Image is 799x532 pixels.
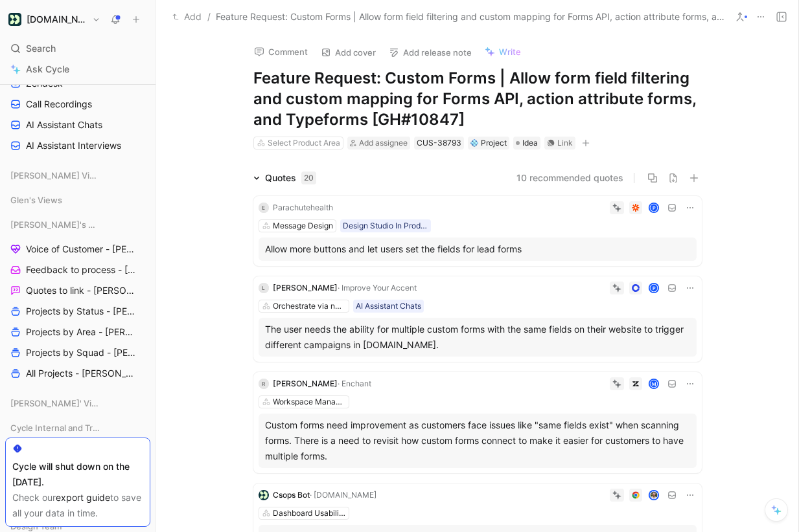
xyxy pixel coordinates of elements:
[301,172,316,184] div: 20
[5,364,150,383] a: All Projects - [PERSON_NAME]
[5,418,150,441] div: Cycle Internal and Tracking
[26,367,134,380] span: All Projects - [PERSON_NAME]
[5,302,150,321] a: Projects by Status - [PERSON_NAME]
[273,300,345,313] div: Orchestrate via natural language
[56,492,110,503] a: export guide
[273,395,345,408] div: Workspace Management
[26,118,102,131] span: AI Assistant Chats
[522,137,538,150] span: Idea
[10,169,98,182] span: [PERSON_NAME] Views
[315,43,382,61] button: Add cover
[12,490,143,521] div: Check our to save all your data in time.
[5,393,150,417] div: [PERSON_NAME]' Views
[649,284,658,293] div: P
[5,239,150,259] a: Voice of Customer - [PERSON_NAME]
[26,98,92,111] span: Call Recordings
[5,115,150,135] a: AI Assistant Chats
[649,491,658,500] img: avatar
[26,139,121,152] span: AI Assistant Interviews
[259,490,269,500] img: logo
[273,283,338,293] span: [PERSON_NAME]
[5,39,150,58] div: Search
[10,194,62,206] span: Glen's Views
[557,137,573,150] div: Link
[5,343,150,362] a: Projects by Squad - [PERSON_NAME]
[265,241,690,257] div: Allow more buttons and let users set the fields for lead forms
[27,14,87,25] h1: [DOMAIN_NAME]
[259,283,269,293] div: L
[343,219,428,232] div: Design Studio In Product Feedback
[273,379,338,388] span: [PERSON_NAME]
[479,43,527,61] button: Write
[169,9,205,25] button: Add
[5,94,150,114] a: Call Recordings
[265,170,316,186] div: Quotes
[5,393,150,413] div: [PERSON_NAME]' Views
[12,459,143,490] div: Cycle will shut down on the [DATE].
[513,137,540,150] div: Idea
[649,204,658,212] div: P
[338,283,417,293] span: · Improve Your Accent
[359,138,408,148] span: Add assignee
[273,490,310,500] span: Csops Bot
[310,490,376,500] span: · [DOMAIN_NAME]
[5,215,150,383] div: [PERSON_NAME]'s ViewsVoice of Customer - [PERSON_NAME]Feedback to process - [PERSON_NAME]Quotes t...
[338,379,371,388] span: · Enchant
[265,417,690,464] div: Custom forms need improvement as customers face issues like "same fields exist" when scanning for...
[516,170,623,186] button: 10 recommended quotes
[5,166,150,189] div: [PERSON_NAME] Views
[26,305,136,318] span: Projects by Status - [PERSON_NAME]
[26,243,136,256] span: Voice of Customer - [PERSON_NAME]
[26,284,135,297] span: Quotes to link - [PERSON_NAME]
[470,139,478,147] img: 💠
[5,190,150,214] div: Glen's Views
[248,170,321,186] div: Quotes20
[216,9,726,25] span: Feature Request: Custom Forms | Allow form field filtering and custom mapping for Forms API, acti...
[470,137,507,150] div: Project
[5,322,150,342] a: Projects by Area - [PERSON_NAME]
[5,166,150,185] div: [PERSON_NAME] Views
[5,60,150,79] a: Ask Cycle
[10,218,100,231] span: [PERSON_NAME]'s Views
[207,9,211,25] span: /
[253,68,702,130] h1: Feature Request: Custom Forms | Allow form field filtering and custom mapping for Forms API, acti...
[26,61,69,77] span: Ask Cycle
[5,136,150,155] a: AI Assistant Interviews
[273,507,345,520] div: Dashboard Usability Improvements and Design System
[8,13,21,26] img: Customer.io
[649,380,658,388] div: M
[10,421,100,434] span: Cycle Internal and Tracking
[265,322,690,353] div: The user needs the ability for multiple custom forms with the same fields on their website to tri...
[26,41,56,56] span: Search
[5,260,150,280] a: Feedback to process - [PERSON_NAME]
[10,397,98,410] span: [PERSON_NAME]' Views
[273,219,333,232] div: Message Design
[356,300,421,313] div: AI Assistant Chats
[5,215,150,234] div: [PERSON_NAME]'s Views
[5,10,104,28] button: Customer.io[DOMAIN_NAME]
[417,137,461,150] div: CUS-38793
[248,43,314,61] button: Comment
[273,201,333,214] div: Parachutehealth
[26,326,136,338] span: Projects by Area - [PERSON_NAME]
[5,281,150,300] a: Quotes to link - [PERSON_NAME]
[259,379,269,389] div: R
[26,263,137,276] span: Feedback to process - [PERSON_NAME]
[5,418,150,438] div: Cycle Internal and Tracking
[383,43,478,61] button: Add release note
[268,137,340,150] div: Select Product Area
[259,203,269,213] div: E
[499,46,521,58] span: Write
[26,346,136,359] span: Projects by Squad - [PERSON_NAME]
[468,137,509,150] div: 💠Project
[5,190,150,210] div: Glen's Views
